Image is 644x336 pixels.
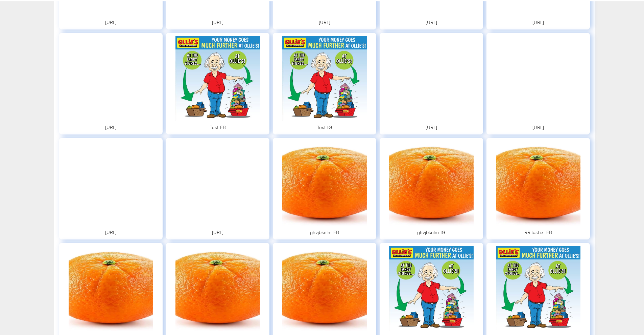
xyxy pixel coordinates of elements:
[69,35,153,120] img: preview
[282,35,367,120] img: preview
[496,140,580,225] img: preview
[496,245,580,330] img: preview
[389,140,474,225] img: preview
[69,140,153,225] img: preview
[212,18,223,24] div: [URL]
[282,245,367,330] img: preview
[319,18,330,24] div: [URL]
[282,140,367,225] img: preview
[210,123,226,129] div: Test-FB
[426,123,437,129] div: [URL]
[105,18,117,24] div: [URL]
[175,35,260,120] img: preview
[532,18,544,24] div: [URL]
[105,228,117,234] div: [URL]
[175,245,260,330] img: preview
[532,123,544,129] div: [URL]
[212,228,223,234] div: [URL]
[426,18,437,24] div: [URL]
[69,245,153,330] img: preview
[389,245,474,330] img: preview
[417,228,446,234] div: ghvjbknlm-IG
[105,123,117,129] div: [URL]
[310,228,339,234] div: ghvjbknlm-FB
[496,35,580,120] img: preview
[317,123,332,129] div: Test-IG
[524,228,552,234] div: RR test ix -FB
[389,35,474,120] img: preview
[175,140,260,225] img: preview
